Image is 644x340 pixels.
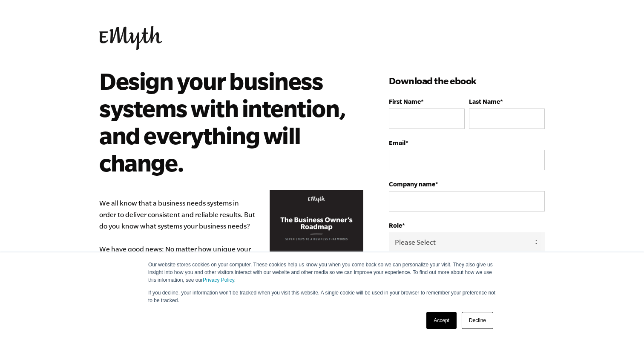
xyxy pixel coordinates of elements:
[389,74,545,88] h3: Download the ebook
[99,67,351,176] h2: Design your business systems with intention, and everything will change.
[389,222,402,229] span: Role
[389,98,421,105] span: First Name
[148,289,496,304] p: If you decline, your information won’t be tracked when you visit this website. A single cookie wi...
[389,139,405,146] span: Email
[148,261,496,284] p: Our website stores cookies on your computer. These cookies help us know you when you come back so...
[270,190,363,311] img: Business Owners Roadmap Cover
[99,26,162,50] img: EMyth
[462,312,493,329] a: Decline
[426,312,457,329] a: Accept
[203,277,234,283] a: Privacy Policy
[389,180,435,188] span: Company name
[469,98,500,105] span: Last Name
